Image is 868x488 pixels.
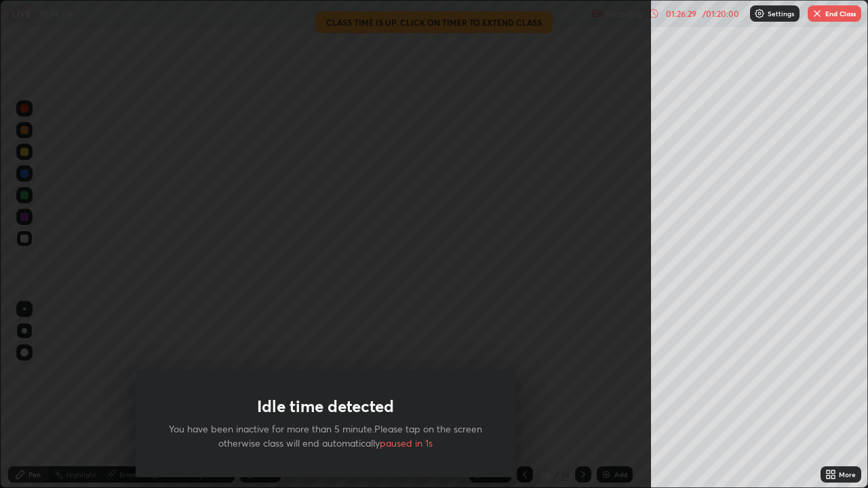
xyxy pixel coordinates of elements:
div: More [839,471,856,478]
h1: Idle time detected [257,396,394,416]
div: / 01:20:00 [700,9,742,18]
img: class-settings-icons [754,8,765,19]
button: End Class [808,5,861,22]
div: 01:26:29 [662,9,700,18]
p: Settings [768,10,794,17]
span: paused in 1s [380,436,433,449]
img: end-class-cross [812,8,823,19]
p: You have been inactive for more than 5 minute.Please tap on the screen otherwise class will end a... [168,422,483,450]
